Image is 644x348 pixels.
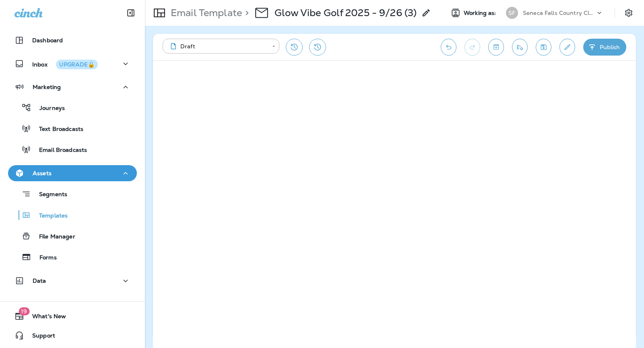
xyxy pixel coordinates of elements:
div: SF [506,7,518,19]
p: Glow Vibe Golf 2025 - 9/26 (3) [275,7,417,19]
button: Edit details [559,39,575,56]
button: Journeys [8,99,137,116]
button: UPGRADE🔒 [56,60,98,69]
button: Collapse Sidebar [120,5,142,21]
p: Inbox [32,60,98,68]
p: > [242,7,249,19]
div: Draft [168,42,266,50]
button: Templates [8,207,137,224]
p: Segments [31,191,67,199]
span: 19 [19,307,29,315]
button: Settings [621,6,636,20]
button: View Changelog [309,39,326,56]
button: Text Broadcasts [8,120,137,137]
p: Email Broadcasts [31,147,87,154]
button: Assets [8,165,137,181]
p: Forms [31,254,57,262]
button: Email Broadcasts [8,141,137,158]
p: File Manager [31,233,75,241]
button: Segments [8,185,137,203]
p: Assets [33,170,52,176]
p: Dashboard [32,37,63,43]
p: Templates [31,212,68,220]
p: Seneca Falls Country Club [523,10,595,16]
button: Publish [583,39,626,56]
button: Send test email [512,39,528,56]
button: Marketing [8,79,137,95]
button: Undo [441,39,456,56]
button: Save [536,39,551,56]
button: Dashboard [8,32,137,48]
span: What's New [24,313,66,323]
button: Support [8,327,137,344]
div: UPGRADE🔒 [59,62,95,67]
button: Forms [8,249,137,265]
p: Text Broadcasts [31,126,83,133]
button: InboxUPGRADE🔒 [8,56,137,72]
p: Data [33,278,46,284]
p: Marketing [33,84,61,90]
p: Email Template [167,7,242,19]
button: Data [8,273,137,289]
button: 19What's New [8,308,137,324]
p: Journeys [31,105,65,112]
span: Working as: [464,10,498,17]
span: Support [24,332,55,342]
button: File Manager [8,228,137,244]
button: Restore from previous version [286,39,303,56]
button: Toggle preview [488,39,504,56]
